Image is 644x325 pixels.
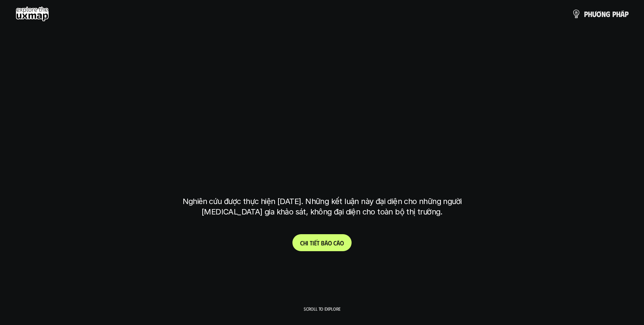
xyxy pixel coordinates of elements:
span: b [321,239,325,247]
p: Scroll to explore [304,306,340,311]
span: á [620,10,625,18]
span: ơ [596,10,601,18]
span: á [325,239,328,247]
span: t [317,239,319,247]
span: h [303,239,307,247]
span: c [333,239,337,247]
p: Nghiên cứu được thực hiện [DATE]. Những kết luận này đại diện cho những người [MEDICAL_DATA] gia ... [177,196,467,217]
span: p [584,10,588,18]
span: ế [314,239,317,247]
span: á [337,239,340,247]
span: C [300,239,303,247]
a: Chitiếtbáocáo [292,234,352,251]
span: g [606,10,610,18]
span: i [307,239,308,247]
span: p [612,10,616,18]
span: o [340,239,344,247]
span: ư [592,10,596,18]
h1: phạm vi công việc của [181,86,463,118]
span: o [328,239,332,247]
h1: tại [GEOGRAPHIC_DATA] [184,147,460,179]
span: i [313,239,314,247]
span: h [616,10,620,18]
span: n [601,10,606,18]
a: phươngpháp [572,6,629,22]
h6: Kết quả nghiên cứu [296,67,354,76]
span: h [588,10,592,18]
span: p [625,10,629,18]
span: t [310,239,313,247]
